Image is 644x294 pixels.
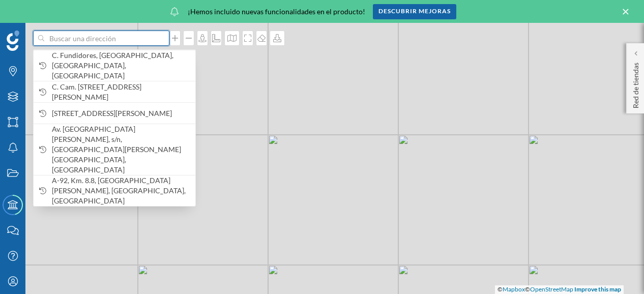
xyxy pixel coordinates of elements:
[52,175,190,206] span: A-92, Km. 8.8, [GEOGRAPHIC_DATA][PERSON_NAME], [GEOGRAPHIC_DATA], [GEOGRAPHIC_DATA]
[188,7,365,17] span: ¡Hemos incluido nuevas funcionalidades en el producto!
[495,285,624,294] div: © ©
[631,58,641,108] p: Red de tiendas
[530,285,573,293] a: OpenStreetMap
[52,50,190,81] span: C. Fundidores, [GEOGRAPHIC_DATA], [GEOGRAPHIC_DATA], [GEOGRAPHIC_DATA]
[52,124,190,175] span: Av. [GEOGRAPHIC_DATA][PERSON_NAME], s/n, [GEOGRAPHIC_DATA][PERSON_NAME][GEOGRAPHIC_DATA], [GEOGRA...
[574,285,621,293] a: Improve this map
[20,7,56,16] span: Soporte
[503,285,525,293] a: Mapbox
[52,82,190,102] span: C. Cam. [STREET_ADDRESS][PERSON_NAME]
[7,31,19,51] img: Geoblink Logo
[52,108,190,119] span: [STREET_ADDRESS][PERSON_NAME]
